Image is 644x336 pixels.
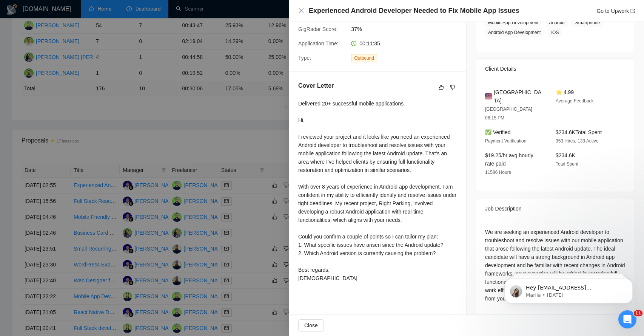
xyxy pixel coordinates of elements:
button: like [437,83,446,92]
span: Android App Development [485,28,544,37]
span: 11 [634,310,642,316]
span: 37% [351,25,464,33]
span: Android [546,19,567,27]
span: Smartphone [572,19,603,27]
span: Mobile App Development [485,19,541,27]
span: Average Feedback [556,98,594,104]
span: Outbound [351,54,377,62]
span: Total Spent [556,161,578,167]
span: clock-circle [351,41,356,46]
span: iOS [548,28,562,37]
div: We are seeking an experienced Android developer to troubleshoot and resolve issues with our mobil... [485,228,626,303]
span: Payment Verification [485,138,526,144]
img: 🇺🇸 [485,92,492,101]
iframe: Intercom live chat [618,310,636,328]
span: export [630,9,635,13]
span: like [439,84,444,90]
span: Type: [298,55,311,61]
div: Delivered 20+ successful mobile applications. Hi, I reviewed your project and it looks like you n... [298,99,457,282]
button: Close [298,319,324,331]
span: [GEOGRAPHIC_DATA] [494,88,544,105]
iframe: Intercom notifications message [493,263,644,316]
span: Application Time: [298,40,339,46]
span: [GEOGRAPHIC_DATA] 06:15 PM [485,107,532,121]
span: GigRadar Score: [298,26,337,32]
div: Job Description [485,198,626,219]
span: 11586 Hours [485,170,511,175]
span: close [298,8,304,14]
span: Close [304,321,318,330]
span: $234.6K Total Spent [556,129,602,135]
button: dislike [448,83,457,92]
button: Close [298,8,304,14]
h5: Cover Letter [298,81,334,90]
span: ⭐ 4.99 [556,89,574,95]
a: Go to Upworkexport [596,8,635,14]
span: ✅ Verified [485,129,511,135]
span: $234.6K [556,152,575,158]
h4: Experienced Android Developer Needed to Fix Mobile App Issues [309,6,519,15]
span: 353 Hires, 133 Active [556,138,598,144]
div: Client Details [485,59,626,79]
span: $19.25/hr avg hourly rate paid [485,152,533,167]
span: dislike [450,84,455,90]
span: 00:11:35 [359,40,380,46]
